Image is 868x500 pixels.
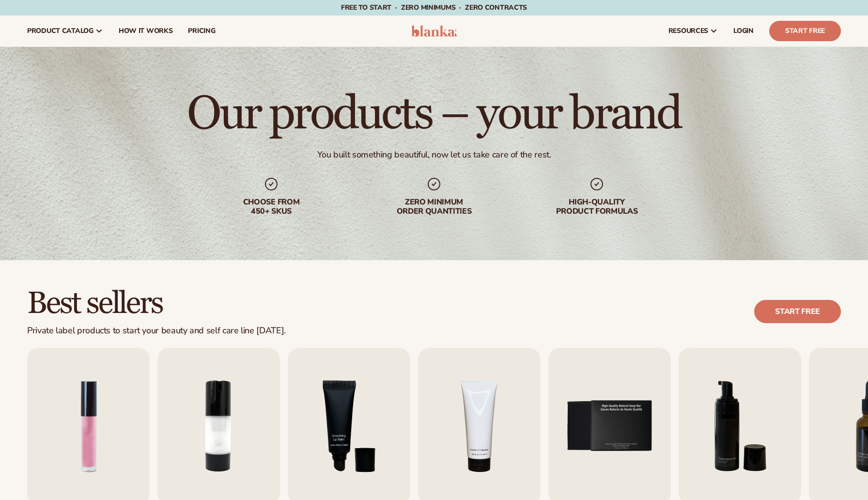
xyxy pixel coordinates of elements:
a: product catalog [19,16,111,47]
div: Choose from 450+ Skus [209,198,333,216]
span: product catalog [27,27,93,35]
span: pricing [188,27,215,35]
h1: Our products – your brand [187,91,681,138]
a: Start Free [769,21,841,41]
div: You built something beautiful, now let us take care of the rest. [317,149,551,160]
span: LOGIN [733,27,754,35]
span: resources [668,27,708,35]
span: How It Works [119,27,173,35]
img: logo [411,25,457,37]
h2: Best sellers [27,287,286,320]
a: How It Works [111,16,181,47]
span: Free to start · ZERO minimums · ZERO contracts [341,3,527,12]
div: Private label products to start your beauty and self care line [DATE]. [27,326,286,336]
div: High-quality product formulas [535,198,659,216]
a: resources [661,16,726,47]
div: Zero minimum order quantities [372,198,496,216]
a: Start free [754,300,841,323]
a: LOGIN [726,16,761,47]
a: pricing [180,16,223,47]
